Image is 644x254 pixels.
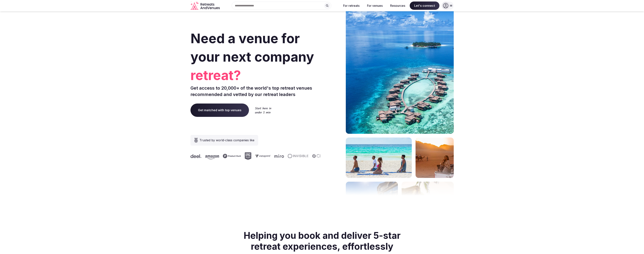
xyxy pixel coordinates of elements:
span: Trusted by world-class companies like [199,138,254,142]
svg: Invisible company logo [287,154,307,158]
img: woman sitting in back of truck with camels [416,138,454,178]
svg: Epic Games company logo [244,152,250,160]
p: Get access to 20,000+ of the world's top retreat venues recommended and vetted by our retreat lea... [190,85,321,98]
svg: Vistaprint company logo [254,154,270,158]
span: retreat? [190,66,321,85]
button: For retreats [340,2,363,10]
svg: Retreats and Venues company logo [190,2,221,10]
button: Resources [387,2,408,10]
span: Need a venue for your next company [190,30,314,65]
img: yoga on tropical beach [346,138,412,178]
svg: Miro company logo [273,154,283,158]
a: Visit the homepage [190,2,221,10]
span: Let's connect [410,2,439,10]
svg: Deel company logo [190,154,200,158]
button: For venues [364,2,386,10]
img: Start here in under 5 min [255,107,271,113]
a: Get matched with top venues [190,104,249,117]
